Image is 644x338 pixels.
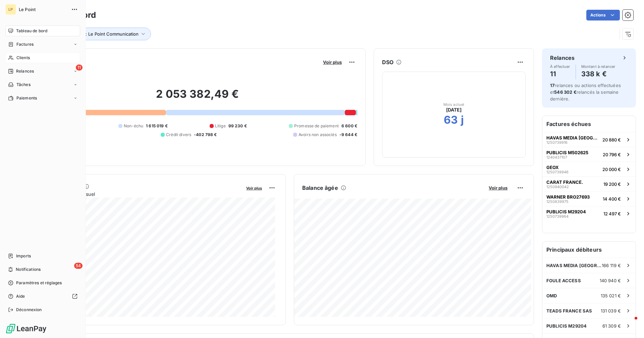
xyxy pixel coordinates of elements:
h2: 63 [444,113,458,127]
span: 1250739946 [546,170,569,174]
span: 140 940 € [600,278,621,283]
span: 131 039 € [601,308,621,313]
span: -402 798 € [194,132,217,138]
span: Crédit divers [166,132,191,138]
h6: Principaux débiteurs [542,242,636,258]
span: GEOX [546,165,559,170]
span: Avoirs non associés [299,132,337,138]
span: Imports [16,253,31,259]
span: 20 000 € [602,167,621,172]
a: Aide [5,291,80,302]
iframe: Intercom live chat [621,315,637,331]
h6: DSO [382,58,393,66]
div: LP [5,4,16,15]
button: Voir plus [487,185,509,191]
img: Logo LeanPay [5,323,47,334]
h6: Relances [550,54,575,62]
span: Voir plus [323,59,342,65]
span: [DATE] [446,107,462,113]
span: -9 644 € [339,132,357,138]
h6: Balance âgée [302,184,338,192]
span: Paiements [16,95,37,101]
span: Voir plus [489,185,507,191]
span: FOULE ACCESS [546,278,581,283]
span: WARNER BRO27693 [546,194,590,200]
span: 1240437107 [546,155,567,159]
span: Factures [16,41,34,47]
span: HAVAS MEDIA [GEOGRAPHIC_DATA] [546,135,600,140]
button: CARAT FRANCE.125094004219 200 € [542,176,636,191]
span: Entité : Le Point Communication [72,31,139,37]
span: 1250940042 [546,185,569,189]
span: 14 400 € [603,196,621,202]
span: Aide [16,293,25,299]
span: 135 021 € [601,293,621,298]
span: CARAT FRANCE. [546,179,583,185]
h2: 2 053 382,49 € [38,87,357,108]
span: À effectuer [550,65,570,69]
span: OMD [546,293,557,298]
span: 166 119 € [602,263,621,268]
button: HAVAS MEDIA [GEOGRAPHIC_DATA]125073991620 880 € [542,132,636,147]
button: WARNER BRO27693125083997514 400 € [542,191,636,206]
span: 61 309 € [602,323,621,329]
span: 12 497 € [603,211,621,216]
button: PUBLICIS M502625124043710720 796 € [542,147,636,162]
button: GEOX125073994620 000 € [542,162,636,176]
h6: Factures échues [542,116,636,132]
span: 20 880 € [602,137,621,142]
span: 1250839975 [546,200,569,204]
span: 1 615 019 € [146,123,168,129]
h4: 11 [550,69,570,79]
span: Tâches [16,82,31,88]
span: 11 [76,65,83,71]
span: Mois actuel [443,102,465,107]
span: Clients [16,55,30,61]
span: 1250739916 [546,140,568,144]
span: Chiffre d'affaires mensuel [38,191,241,198]
span: TEADS FRANCE SAS [546,308,592,313]
span: 17 [550,83,555,88]
span: relances ou actions effectuées et relancés la semaine dernière. [550,83,621,101]
span: 20 796 € [603,152,621,157]
span: Litige [215,123,226,129]
button: Voir plus [321,59,344,65]
span: Relances [16,68,34,74]
span: Voir plus [246,186,262,191]
button: Actions [586,10,620,20]
button: PUBLICIS M29204125073996412 497 € [542,206,636,221]
button: Entité : Le Point Communication [63,28,151,40]
span: Montant à relancer [581,65,615,69]
button: Voir plus [244,185,264,191]
span: Non-échu [124,123,143,129]
span: 19 200 € [603,181,621,187]
span: PUBLICIS M29204 [546,209,586,214]
span: Promesse de paiement [294,123,339,129]
span: Paramètres et réglages [16,280,62,286]
span: Déconnexion [16,307,42,313]
span: PUBLICIS M502625 [546,150,588,155]
h2: j [461,113,464,127]
span: 54 [74,263,83,269]
span: HAVAS MEDIA [GEOGRAPHIC_DATA] [546,263,602,268]
span: 1250739964 [546,214,569,218]
span: PUBLICIS M29204 [546,323,587,329]
span: 99 230 € [228,123,247,129]
span: 546 302 € [554,89,576,95]
span: 6 600 € [341,123,357,129]
h4: 338 k € [581,69,615,79]
span: Tableau de bord [16,28,47,34]
span: Notifications [16,266,41,272]
span: Le Point [19,7,67,12]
